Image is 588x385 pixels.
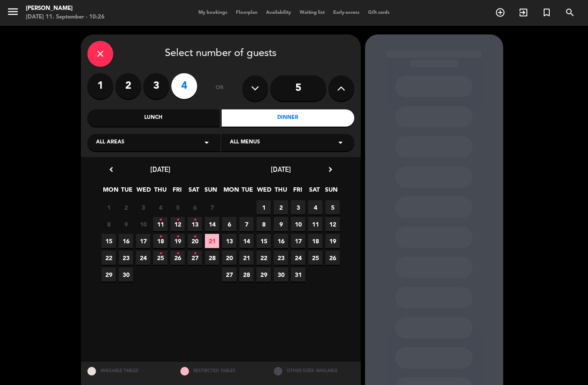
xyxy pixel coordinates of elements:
span: THU [153,185,167,199]
span: 29 [102,267,116,282]
i: arrow_drop_down [335,137,346,148]
span: 12 [170,217,185,231]
span: THU [274,185,288,199]
span: 8 [102,217,116,231]
span: 3 [291,200,305,214]
span: 21 [239,251,254,265]
span: [DATE] [271,165,291,174]
span: 20 [188,234,202,248]
span: 13 [188,217,202,231]
span: 27 [188,251,202,265]
span: 4 [153,200,167,214]
div: Lunch [87,109,220,127]
span: 25 [308,251,322,265]
span: 24 [291,251,305,265]
button: menu [6,5,19,21]
span: 16 [274,234,288,248]
span: Availability [262,10,295,15]
span: 24 [136,251,150,265]
span: TUE [120,185,134,199]
span: FRI [170,185,184,199]
i: exit_to_app [518,7,529,18]
div: [DATE] 11. September - 10:26 [26,13,105,22]
span: FRI [291,185,305,199]
label: 4 [171,73,197,99]
i: chevron_left [107,165,116,174]
span: 22 [102,251,116,265]
span: 13 [222,234,236,248]
span: 14 [205,217,219,231]
span: 10 [136,217,150,231]
span: 18 [153,234,167,248]
label: 1 [87,73,113,99]
span: SEARCH [558,5,582,20]
span: WED [136,185,151,199]
span: SUN [204,185,218,199]
span: 25 [153,251,167,265]
i: • [193,213,196,227]
i: • [159,213,162,227]
span: MON [103,185,117,199]
span: 15 [102,234,116,248]
label: 3 [143,73,169,99]
i: close [95,49,105,59]
span: 8 [257,217,271,231]
i: arrow_drop_down [201,137,212,148]
span: Waiting list [295,10,329,15]
i: turned_in_not [542,7,552,18]
span: 26 [325,251,340,265]
span: 31 [291,267,305,282]
span: 22 [257,251,271,265]
span: [DATE] [150,165,170,174]
span: 9 [274,217,288,231]
div: Dinner [222,109,354,127]
i: search [565,7,575,18]
div: Select number of guests [87,41,354,67]
div: AVAILABLE TABLES [81,362,174,380]
span: 12 [325,217,340,231]
span: 20 [222,251,236,265]
span: SUN [324,185,338,199]
span: WALK IN [512,5,535,20]
span: 28 [239,267,254,282]
span: 3 [136,200,150,214]
span: 9 [119,217,133,231]
span: SAT [187,185,201,199]
span: 7 [205,200,219,214]
span: 14 [239,234,254,248]
label: 2 [115,73,141,99]
div: or [206,73,234,103]
span: 23 [274,251,288,265]
span: BOOK TABLE [489,5,512,20]
span: TUE [240,185,254,199]
span: 29 [257,267,271,282]
i: • [176,213,179,227]
span: 30 [274,267,288,282]
span: 6 [188,200,202,214]
span: 2 [274,200,288,214]
span: Gift cards [364,10,394,15]
span: All menus [230,138,260,147]
span: 19 [170,234,185,248]
span: 27 [222,267,236,282]
i: • [193,247,196,261]
span: 11 [308,217,322,231]
i: • [159,247,162,261]
span: 18 [308,234,322,248]
i: chevron_right [326,165,335,174]
span: 11 [153,217,167,231]
span: Early-access [329,10,364,15]
span: MON [223,185,238,199]
i: • [193,230,196,244]
span: SAT [307,185,322,199]
span: 28 [205,251,219,265]
div: [PERSON_NAME] [26,4,105,13]
span: 10 [291,217,305,231]
span: 16 [119,234,133,248]
span: My bookings [194,10,232,15]
span: Special reservation [535,5,558,20]
span: 1 [257,200,271,214]
span: 7 [239,217,254,231]
span: 21 [205,234,219,248]
i: menu [6,5,19,18]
